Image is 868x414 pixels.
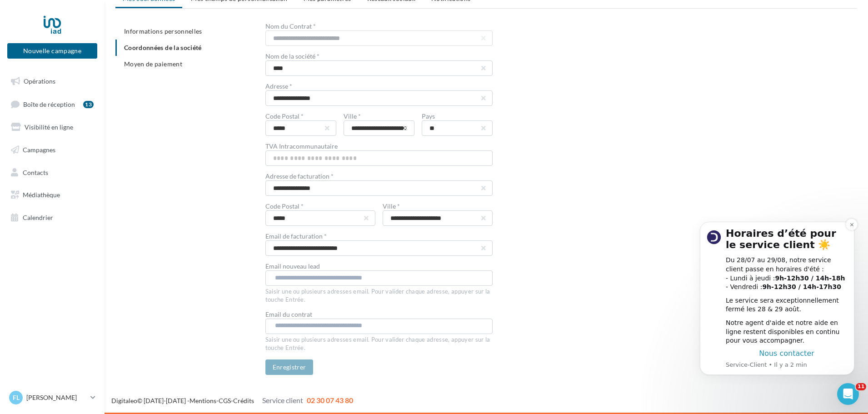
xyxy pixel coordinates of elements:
span: Service client [262,396,303,404]
div: Email nouveau lead [265,263,493,269]
div: Ville * [383,203,493,209]
a: Calendrier [5,208,99,227]
span: Boîte de réception [23,100,75,108]
div: TVA Intracommunautaire [265,143,493,150]
div: Ville * [344,113,414,120]
button: Nouvelle campagne [7,43,97,59]
a: Médiathèque [5,185,99,205]
a: FL [PERSON_NAME] [7,389,97,406]
a: Mentions [190,397,216,404]
a: Crédits [233,397,254,404]
a: CGS [219,397,231,404]
a: Opérations [5,72,99,91]
div: Email de facturation * [265,233,493,239]
div: Email du contrat [265,311,493,318]
p: [PERSON_NAME] [26,393,87,402]
a: Digitaleo [111,397,137,404]
div: Adresse de facturation * [265,173,493,180]
div: Nom de la société * [265,53,493,60]
span: Visibilité en ligne [25,123,73,131]
span: Moyen de paiement [124,60,182,68]
button: Enregistrer [265,359,314,375]
div: Saisir une ou plusieurs adresses email. Pour valider chaque adresse, appuyer sur la touche Entrée. [265,286,493,304]
span: 02 30 07 43 80 [307,396,353,404]
span: Campagnes [23,146,55,154]
div: Nom du Contrat * [265,23,493,30]
div: Code Postal * [265,113,336,120]
a: Boîte de réception13 [5,95,99,114]
span: 11 [856,383,866,390]
div: 13 [83,101,94,108]
span: FL [13,393,20,402]
a: Visibilité en ligne [5,118,99,137]
div: Adresse * [265,83,493,90]
a: Campagnes [5,140,99,160]
div: Pays [422,113,493,120]
span: Calendrier [23,214,53,221]
iframe: Intercom live chat [837,383,859,405]
a: Contacts [5,163,99,182]
div: Code Postal * [265,203,375,209]
div: Saisir une ou plusieurs adresses email. Pour valider chaque adresse, appuyer sur la touche Entrée. [265,334,493,352]
span: Médiathèque [23,191,60,199]
span: Opérations [24,77,55,85]
span: Contacts [23,168,48,176]
span: © [DATE]-[DATE] - - - [111,397,353,404]
iframe: Intercom notifications message [686,208,868,389]
span: Informations personnelles [124,27,202,35]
